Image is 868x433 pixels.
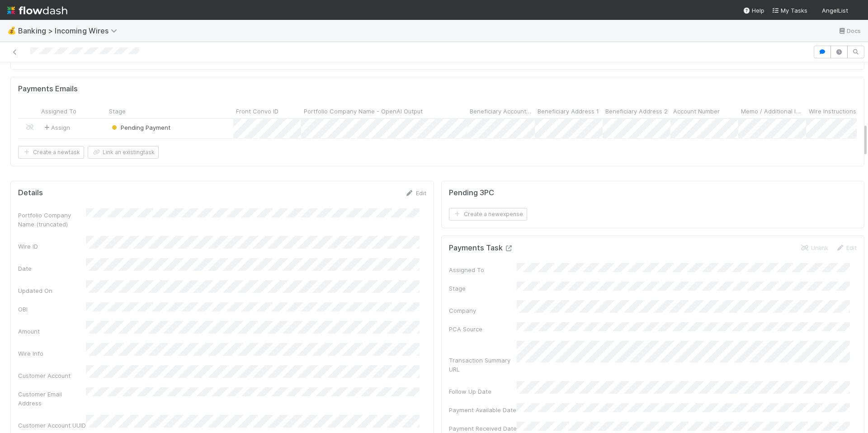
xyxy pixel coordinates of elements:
[772,6,807,15] a: My Tasks
[449,306,517,315] div: Company
[18,305,86,314] div: OBI
[449,244,514,253] h5: Payments Task
[18,188,43,198] h5: Details
[449,284,517,293] div: Stage
[18,286,86,295] div: Updated On
[18,390,86,408] div: Customer Email Address
[405,189,426,197] a: Edit
[835,244,857,251] a: Edit
[18,85,78,94] h5: Payments Emails
[18,264,86,273] div: Date
[304,107,423,116] span: Portfolio Company Name - OpenAI Output
[772,7,807,14] span: My Tasks
[449,387,517,396] div: Follow Up Date
[822,7,848,14] span: AngelList
[449,356,517,374] div: Transaction Summary URL
[18,327,86,336] div: Amount
[449,188,494,198] h5: Pending 3PC
[7,27,16,34] span: 💰
[236,107,278,116] span: Front Convo ID
[42,123,70,132] span: Assign
[470,107,533,116] span: Beneficiary Account Name
[673,107,720,116] span: Account Number
[18,146,84,159] button: Create a newtask
[7,3,67,18] img: logo-inverted-e16ddd16eac7371096b0.svg
[743,6,764,15] div: Help
[109,107,126,116] span: Stage
[838,25,861,36] a: Docs
[741,107,804,116] span: Memo / Additional Info
[18,371,86,380] div: Customer Account
[449,405,517,414] div: Payment Available Date
[449,265,517,274] div: Assigned To
[18,242,86,251] div: Wire ID
[605,107,668,116] span: Beneficiary Address 2
[18,26,122,35] span: Banking > Incoming Wires
[852,6,861,15] img: avatar_a2d05fec-0a57-4266-8476-74cda3464b0e.png
[449,208,527,221] button: Create a newexpense
[449,424,517,433] div: Payment Received Date
[538,107,599,116] span: Beneficiary Address 1
[41,107,76,116] span: Assigned To
[800,244,828,251] a: Unlink
[88,146,159,159] button: Link an existingtask
[18,421,86,430] div: Customer Account UUID
[110,123,170,132] div: Pending Payment
[18,349,86,358] div: Wire Info
[18,211,86,229] div: Portfolio Company Name (truncated)
[110,124,170,131] span: Pending Payment
[449,325,517,334] div: PCA Source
